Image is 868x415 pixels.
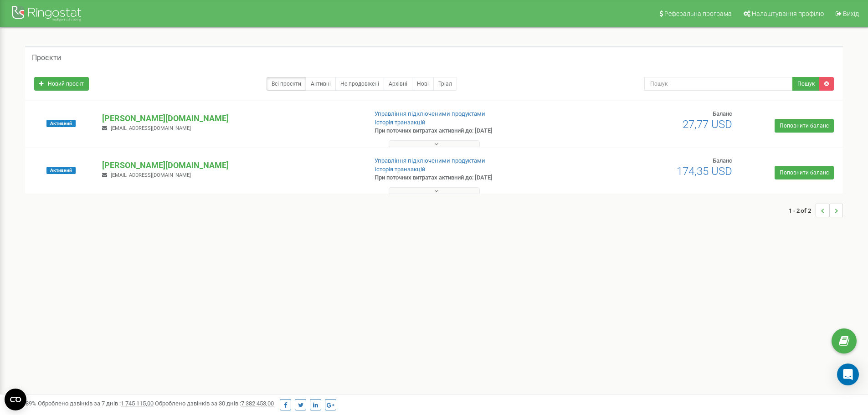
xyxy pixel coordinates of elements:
a: Історія транзакцій [375,166,426,173]
u: 7 382 453,00 [241,400,274,407]
a: Тріал [433,77,457,91]
span: 27,77 USD [683,118,732,131]
a: Управління підключеними продуктами [375,110,485,117]
p: При поточних витратах активний до: [DATE] [375,174,564,182]
button: Пошук [792,77,820,91]
span: Оброблено дзвінків за 30 днів : [155,400,274,407]
a: Поповнити баланс [775,119,834,133]
a: Всі проєкти [267,77,306,91]
span: Оброблено дзвінків за 7 днів : [38,400,154,407]
p: [PERSON_NAME][DOMAIN_NAME] [102,159,360,171]
a: Історія транзакцій [375,119,426,126]
span: [EMAIL_ADDRESS][DOMAIN_NAME] [111,172,191,178]
span: Реферальна програма [664,10,732,17]
input: Пошук [644,77,793,91]
span: 1 - 2 of 2 [789,204,816,217]
span: Активний [46,120,76,127]
div: Open Intercom Messenger [837,364,859,385]
span: Баланс [713,157,732,164]
span: Вихід [843,10,859,17]
nav: ... [789,195,843,226]
h5: Проєкти [32,54,61,62]
a: Архівні [384,77,412,91]
span: Налаштування профілю [752,10,824,17]
span: 174,35 USD [677,165,732,178]
span: Баланс [713,110,732,117]
a: Управління підключеними продуктами [375,157,485,164]
u: 1 745 115,00 [121,400,154,407]
span: Активний [46,167,76,174]
p: [PERSON_NAME][DOMAIN_NAME] [102,113,360,124]
a: Активні [306,77,336,91]
a: Новий проєкт [34,77,89,91]
button: Open CMP widget [5,389,26,410]
span: [EMAIL_ADDRESS][DOMAIN_NAME] [111,125,191,131]
a: Нові [412,77,434,91]
p: При поточних витратах активний до: [DATE] [375,127,564,135]
a: Поповнити баланс [775,166,834,179]
a: Не продовжені [335,77,384,91]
